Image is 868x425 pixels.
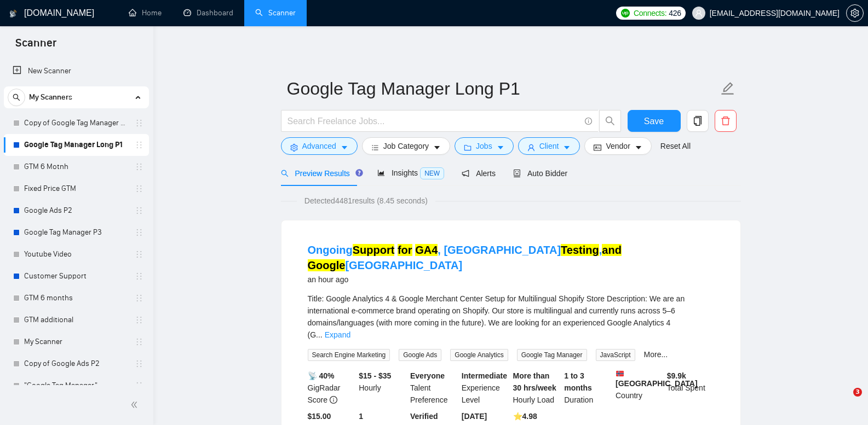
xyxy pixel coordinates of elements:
span: holder [135,337,143,346]
div: Hourly [357,370,408,406]
b: 1 [359,412,363,421]
a: GTM 6 months [24,287,128,309]
span: Search Engine Marketing [308,349,390,361]
span: holder [135,359,143,368]
a: New Scanner [13,60,140,82]
span: Preview Results [281,169,360,178]
a: Reset All [660,140,691,152]
span: setting [290,143,298,152]
b: [GEOGRAPHIC_DATA] [616,370,698,388]
mark: for [398,244,412,256]
b: ⭐️ 4.98 [513,412,537,421]
span: info-circle [585,118,592,125]
b: [DATE] [462,412,487,421]
span: holder [135,141,143,149]
span: My Scanners [29,86,72,108]
span: ... [316,330,323,339]
span: holder [135,206,143,215]
span: 3 [853,388,862,397]
b: $15.00 [308,412,331,421]
b: 📡 40% [308,371,335,380]
span: holder [135,119,143,127]
span: holder [135,250,143,259]
div: Experience Level [459,370,511,406]
mark: Support [353,244,395,256]
mark: Google [308,259,346,271]
button: idcardVendorcaret-down [584,137,651,155]
div: Hourly Load [511,370,562,406]
b: $15 - $35 [359,371,391,380]
span: holder [135,162,143,171]
button: copy [687,110,709,132]
a: Copy of Google Ads P2 [24,353,128,375]
a: dashboardDashboard [183,8,233,18]
span: caret-down [563,143,571,152]
span: Auto Bidder [513,169,567,178]
span: Vendor [606,140,630,152]
b: More than 30 hrs/week [513,371,556,392]
span: Connects: [634,7,666,19]
a: Customer Support [24,265,128,287]
button: barsJob Categorycaret-down [362,137,450,155]
span: Insights [377,168,444,177]
a: My Scanner [24,331,128,353]
b: $ 9.9k [667,371,686,380]
a: searchScanner [255,8,296,18]
span: caret-down [635,143,642,152]
mark: and [602,244,622,256]
span: Scanner [7,35,65,58]
span: holder [135,381,143,390]
div: Duration [562,370,613,406]
span: holder [135,184,143,193]
span: edit [721,81,735,96]
span: search [281,170,289,177]
button: delete [715,110,737,132]
span: Google Tag Manager [517,349,587,361]
a: Google Tag Manager P3 [24,222,128,243]
span: robot [513,170,521,177]
a: GTM additional [24,309,128,331]
a: OngoingSupport for GA4, [GEOGRAPHIC_DATA]Testing,and Google[GEOGRAPHIC_DATA] [308,244,622,271]
span: search [600,116,620,126]
button: userClientcaret-down [518,137,580,155]
button: settingAdvancedcaret-down [281,137,358,155]
button: setting [846,4,864,22]
img: upwork-logo.png [621,9,630,18]
button: search [8,89,25,106]
a: More... [644,350,668,359]
span: Client [539,140,559,152]
a: GTM 6 Motnh [24,156,128,178]
a: Google Tag Manager Long P1 [24,134,128,156]
span: Save [644,114,664,128]
span: Jobs [476,140,492,152]
b: Everyone [410,371,445,380]
span: copy [687,116,708,126]
span: idcard [594,143,601,152]
button: Save [628,110,681,132]
span: JavaScript [596,349,635,361]
span: caret-down [497,143,504,152]
span: holder [135,228,143,237]
mark: GA4 [415,244,438,256]
div: GigRadar Score [306,370,357,406]
span: notification [462,170,469,177]
div: Country [613,370,665,406]
span: NEW [420,167,444,179]
span: user [695,9,703,17]
span: info-circle [330,396,337,404]
a: Copy of Google Tag Manager Long P1 [24,112,128,134]
span: setting [847,9,863,18]
span: Detected 4481 results (8.45 seconds) [297,195,435,207]
div: Title: Google Analytics 4 & Google Merchant Center Setup for Multilingual Shopify Store Descripti... [308,293,714,341]
div: Total Spent [665,370,716,406]
b: Verified [410,412,438,421]
span: 426 [669,7,681,19]
span: holder [135,316,143,324]
img: 🇳🇴 [616,370,624,377]
span: caret-down [433,143,441,152]
span: holder [135,294,143,302]
input: Search Freelance Jobs... [288,114,580,128]
span: holder [135,272,143,281]
span: search [8,94,25,101]
mark: Testing [561,244,599,256]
